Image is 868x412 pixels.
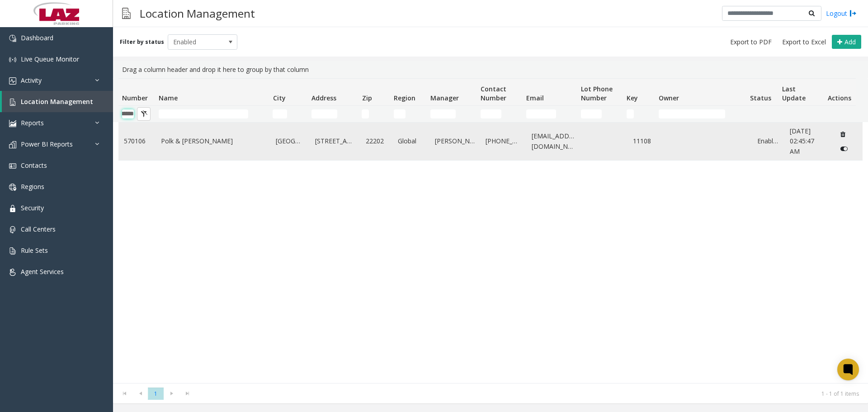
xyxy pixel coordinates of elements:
[844,38,856,46] span: Add
[836,142,853,156] button: Disable
[9,141,16,148] img: 'icon'
[778,36,830,48] button: Export to Excel
[655,106,746,122] td: Owner Filter
[390,106,427,122] td: Region Filter
[481,109,502,118] input: Contact Number Filter
[21,97,93,106] span: Location Management
[481,85,506,102] span: Contact Number
[746,106,778,122] td: Status Filter
[486,136,521,146] a: [PHONE_NUMBER]
[790,126,825,156] a: [DATE] 02:45:47 AM
[273,94,286,102] span: City
[366,136,387,146] a: 22202
[161,136,265,146] a: Polk & [PERSON_NAME]
[21,33,53,42] span: Dashboard
[782,38,826,47] span: Export to Excel
[148,388,164,400] span: Page 1
[21,267,64,276] span: Agent Services
[122,2,131,24] img: pageIcon
[2,91,113,112] a: Location Management
[21,246,48,255] span: Rule Sets
[137,107,151,121] button: Clear
[315,136,355,146] a: [STREET_ADDRESS]
[21,140,73,148] span: Power BI Reports
[824,106,856,122] td: Actions Filter
[122,94,148,102] span: Number
[730,38,772,47] span: Export to PDF
[836,127,850,142] button: Delete
[526,109,557,118] input: Email Filter
[21,118,44,127] span: Reports
[659,109,726,118] input: Owner Filter
[9,77,16,85] img: 'icon'
[9,184,16,191] img: 'icon'
[826,9,857,18] a: Logout
[627,109,634,118] input: Key Filter
[394,109,406,118] input: Region Filter
[311,109,337,118] input: Address Filter
[276,136,304,146] a: [GEOGRAPHIC_DATA]
[398,136,424,146] a: Global
[435,136,475,146] a: [PERSON_NAME]
[581,85,613,102] span: Lot Phone Number
[9,269,16,276] img: 'icon'
[9,99,16,106] img: 'icon'
[122,109,134,118] input: Number Filter
[9,226,16,233] img: 'icon'
[9,247,16,255] img: 'icon'
[430,94,459,102] span: Manager
[308,106,358,122] td: Address Filter
[778,106,824,122] td: Last Update Filter
[623,106,655,122] td: Key Filter
[627,94,638,102] span: Key
[120,38,164,46] label: Filter by status
[9,35,16,42] img: 'icon'
[362,94,372,102] span: Zip
[633,136,654,146] a: 11108
[168,35,223,49] span: Enabled
[21,161,47,170] span: Contacts
[311,94,336,102] span: Address
[9,162,16,170] img: 'icon'
[269,106,308,122] td: City Filter
[124,136,150,146] a: 570106
[21,76,42,85] span: Activity
[523,106,577,122] td: Email Filter
[21,182,44,191] span: Regions
[581,109,602,118] input: Lot Phone Number Filter
[9,56,16,63] img: 'icon'
[358,106,390,122] td: Zip Filter
[362,109,369,118] input: Zip Filter
[832,35,861,49] button: Add
[201,390,859,398] kendo-pager-info: 1 - 1 of 1 items
[849,9,857,18] img: logout
[118,106,155,122] td: Number Filter
[155,106,269,122] td: Name Filter
[824,79,856,106] th: Actions
[577,106,623,122] td: Lot Phone Number Filter
[9,205,16,212] img: 'icon'
[394,94,415,102] span: Region
[746,79,778,106] th: Status
[21,204,44,212] span: Security
[113,78,868,383] div: Data table
[790,127,814,156] span: [DATE] 02:45:47 AM
[526,94,544,102] span: Email
[430,109,456,118] input: Manager Filter
[21,225,56,233] span: Call Centers
[159,94,178,102] span: Name
[273,109,287,118] input: City Filter
[159,109,248,118] input: Name Filter
[782,85,806,102] span: Last Update
[726,36,775,48] button: Export to PDF
[9,120,16,127] img: 'icon'
[118,61,863,78] div: Drag a column header and drop it here to group by that column
[477,106,523,122] td: Contact Number Filter
[135,2,259,24] h3: Location Management
[532,131,576,152] a: [EMAIL_ADDRESS][DOMAIN_NAME]
[757,136,778,146] a: Enabled
[21,55,79,63] span: Live Queue Monitor
[659,94,679,102] span: Owner
[427,106,477,122] td: Manager Filter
